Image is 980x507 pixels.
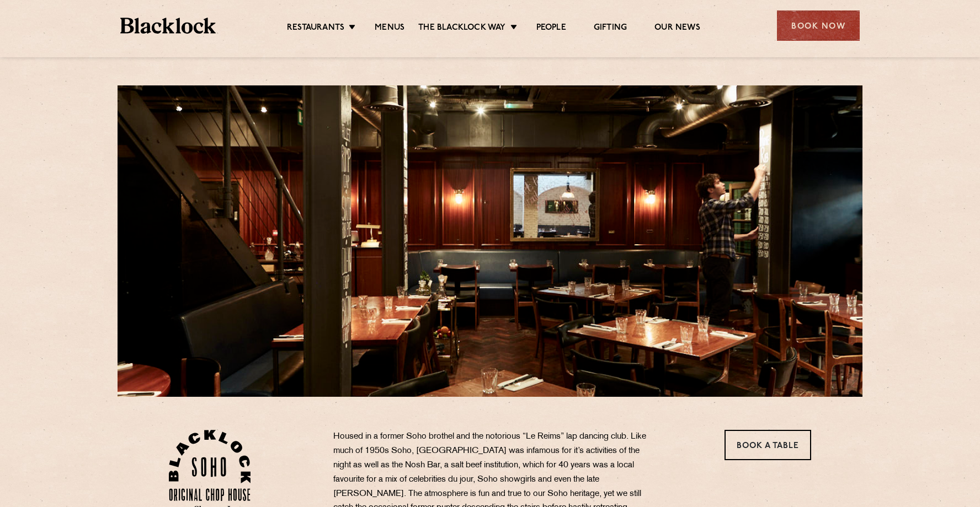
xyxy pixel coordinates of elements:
[725,430,811,460] a: Book a Table
[120,18,216,34] img: BL_Textured_Logo-footer-cropped.svg
[536,23,566,35] a: People
[594,23,627,35] a: Gifting
[418,23,505,35] a: The Blacklock Way
[287,23,344,35] a: Restaurants
[375,23,404,35] a: Menus
[654,23,700,35] a: Our News
[777,10,860,41] div: Book Now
